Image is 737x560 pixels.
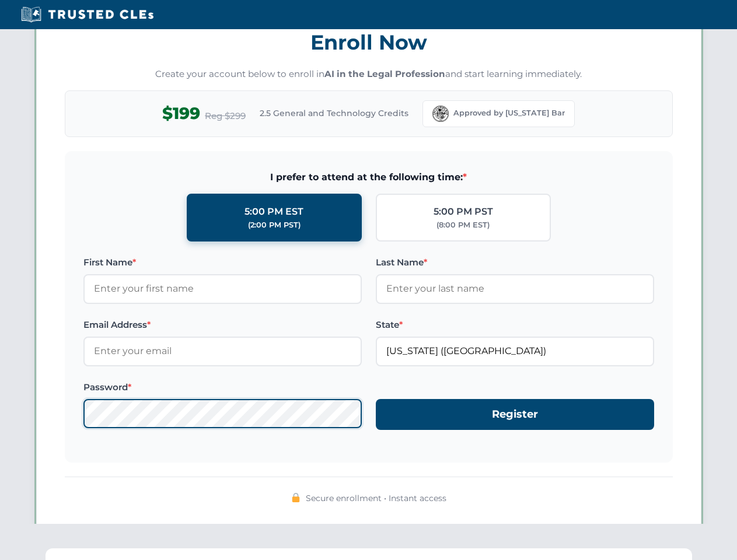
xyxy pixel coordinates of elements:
[65,68,673,81] p: Create your account below to enroll in and start learning immediately.
[376,399,654,430] button: Register
[376,337,654,366] input: Florida (FL)
[244,204,303,219] div: 5:00 PM EST
[83,256,362,269] label: First Name
[162,100,200,127] span: $199
[432,106,449,122] img: Florida Bar
[291,493,301,502] img: 🔒
[376,256,654,269] label: Last Name
[83,274,362,303] input: Enter your first name
[453,107,565,119] span: Approved by [US_STATE] Bar
[248,219,301,231] div: (2:00 PM PST)
[306,492,446,505] span: Secure enrollment • Instant access
[83,318,362,332] label: Email Address
[324,68,445,79] strong: AI in the Legal Profession
[83,337,362,366] input: Enter your email
[376,318,654,332] label: State
[376,274,654,303] input: Enter your last name
[83,380,362,394] label: Password
[434,204,493,219] div: 5:00 PM PST
[436,219,490,231] div: (8:00 PM EST)
[260,107,408,120] span: 2.5 General and Technology Credits
[18,6,157,23] img: Trusted CLEs
[65,24,673,61] h3: Enroll Now
[205,109,246,123] span: Reg $299
[83,170,654,185] span: I prefer to attend at the following time:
